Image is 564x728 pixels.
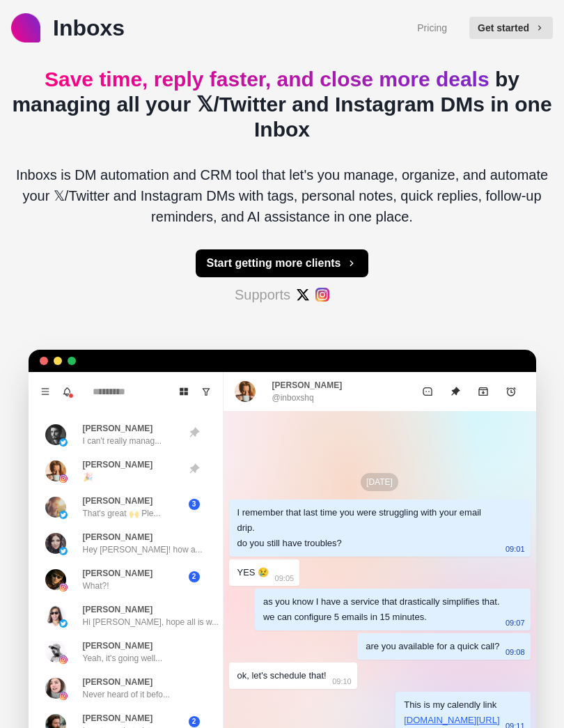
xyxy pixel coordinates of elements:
p: Supports [235,284,290,305]
button: Mark as unread [414,378,441,405]
p: 09:01 [506,541,525,557]
span: 3 [189,499,200,510]
button: Board View [173,380,195,403]
a: logoInboxs [11,11,125,45]
img: picture [45,460,66,481]
img: picture [59,474,68,483]
p: [PERSON_NAME] [83,712,153,725]
p: Inboxs [53,11,125,45]
p: [PERSON_NAME] [83,531,153,543]
p: [DOMAIN_NAME][URL] [404,713,499,728]
p: Never heard of it befo... [83,688,170,701]
img: # [296,288,310,302]
p: @inboxshq [272,392,314,404]
p: [PERSON_NAME] [83,422,153,435]
button: Add reminder [497,378,525,405]
span: 2 [189,716,200,727]
img: picture [59,547,68,555]
p: [PERSON_NAME] [83,567,153,580]
button: Start getting more clients [196,249,369,277]
p: [PERSON_NAME] [272,379,343,392]
p: 09:05 [275,571,295,586]
p: Yeah, it's going well... [83,652,163,665]
p: 09:07 [506,615,525,630]
span: 2 [189,571,200,582]
img: picture [59,692,68,700]
p: Hey [PERSON_NAME]! how a... [83,543,203,556]
div: ok, let's schedule that! [237,668,327,683]
p: [PERSON_NAME] [83,495,153,507]
img: picture [59,583,68,591]
img: picture [59,511,68,519]
p: 🎉 [83,471,93,483]
p: That's great 🙌 Ple... [83,507,161,520]
p: I can't really manag... [83,435,162,447]
p: [PERSON_NAME] [83,603,153,616]
p: Inboxs is DM automation and CRM tool that let's you manage, organize, and automate your 𝕏/Twitter... [11,164,553,227]
p: [PERSON_NAME] [83,676,153,688]
p: 09:10 [332,674,352,689]
p: What?! [83,580,109,592]
img: picture [45,605,66,626]
p: [PERSON_NAME] [83,640,153,652]
div: as you know I have a service that drastically simplifies that. we can configure 5 emails in 15 mi... [263,594,500,625]
img: picture [45,533,66,554]
p: [DATE] [361,473,398,491]
img: picture [45,497,66,518]
button: Menu [34,380,56,403]
img: picture [59,438,68,447]
button: Notifications [56,380,79,403]
img: logo [11,13,40,42]
img: picture [45,424,66,445]
div: This is my calendly link [404,697,499,728]
img: picture [59,619,68,628]
a: Pricing [417,21,447,36]
button: Unpin [441,378,469,405]
h2: by managing all your 𝕏/Twitter and Instagram DMs in one Inbox [11,67,553,142]
div: are you available for a quick call? [366,639,499,654]
button: Get started [469,17,553,39]
div: YES 😢 [237,565,269,580]
img: picture [45,642,66,663]
img: # [315,288,329,302]
img: picture [59,656,68,664]
button: Archive [469,378,497,405]
p: [PERSON_NAME] [83,458,153,471]
img: picture [235,381,256,402]
span: Save time, reply faster, and close more deals [45,68,495,91]
img: picture [45,678,66,699]
div: I remember that last time you were struggling with your email drip. do you still have troubles? [237,505,500,551]
button: Show unread conversations [195,380,217,403]
p: 09:08 [506,644,525,660]
p: Hi [PERSON_NAME], hope all is w... [83,616,219,628]
img: picture [45,569,66,590]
